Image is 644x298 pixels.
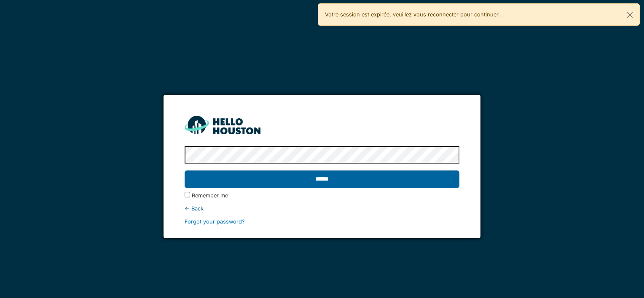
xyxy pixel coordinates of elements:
[620,4,639,26] button: Close
[185,116,260,134] img: HH_line-BYnF2_Hg.png
[192,192,228,200] label: Remember me
[185,218,245,225] a: Forgot your password?
[185,205,459,213] div: ← Back
[318,3,640,26] div: Votre session est expirée, veuillez vous reconnecter pour continuer.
